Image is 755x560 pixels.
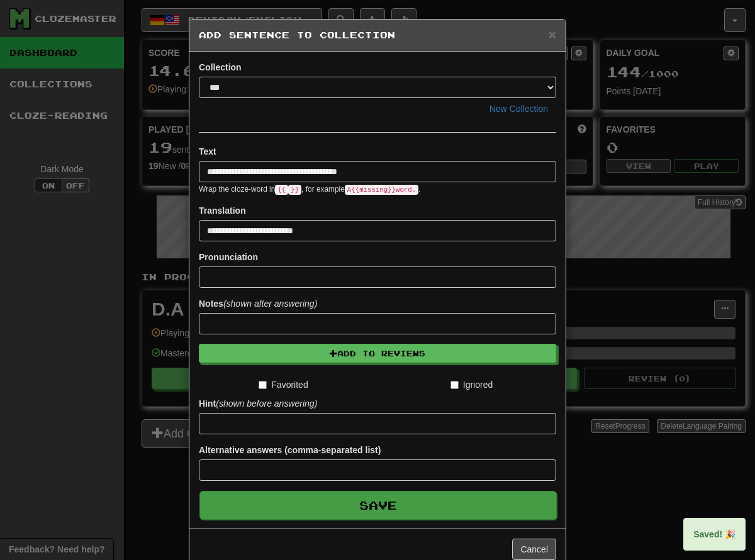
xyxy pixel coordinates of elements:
[199,251,258,263] label: Pronunciation
[450,381,459,389] input: Ignored
[549,27,556,41] span: ×
[683,518,746,551] div: Saved! 🎉
[199,344,556,363] button: Add to Reviews
[259,381,267,389] input: Favorited
[199,397,317,410] label: Hint
[345,185,418,195] code: A {{ missing }} word.
[199,491,557,520] button: Save
[199,61,242,74] label: Collection
[275,185,288,195] code: {{
[481,98,556,119] button: New Collection
[199,444,381,456] label: Alternative answers (comma-separated list)
[450,378,493,391] label: Ignored
[216,398,317,409] em: (shown before answering)
[199,185,420,194] small: Wrap the cloze-word in , for example .
[259,378,308,391] label: Favorited
[199,297,317,310] label: Notes
[549,28,556,41] button: Close
[199,29,556,41] h5: Add Sentence to Collection
[199,204,246,217] label: Translation
[199,145,216,158] label: Text
[223,299,317,309] em: (shown after answering)
[288,185,301,195] code: }}
[512,539,556,560] button: Cancel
